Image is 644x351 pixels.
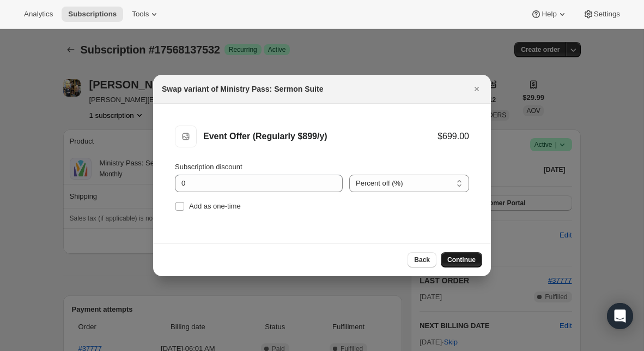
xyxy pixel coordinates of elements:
[469,81,484,97] button: Close
[203,131,438,142] div: Event Offer (Regularly $899/y)
[607,303,633,329] div: Open Intercom Messenger
[175,163,242,171] span: Subscription discount
[438,131,469,142] div: $699.00
[447,255,476,264] span: Continue
[68,10,117,19] span: Subscriptions
[162,84,323,94] h2: Swap variant of Ministry Pass: Sermon Suite
[594,10,620,19] span: Settings
[125,7,166,22] button: Tools
[542,10,556,19] span: Help
[24,10,53,19] span: Analytics
[62,7,123,22] button: Subscriptions
[408,252,436,267] button: Back
[576,7,627,22] button: Settings
[524,7,574,22] button: Help
[414,255,430,264] span: Back
[189,202,241,210] span: Add as one-time
[441,252,482,267] button: Continue
[17,7,59,22] button: Analytics
[132,10,149,19] span: Tools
